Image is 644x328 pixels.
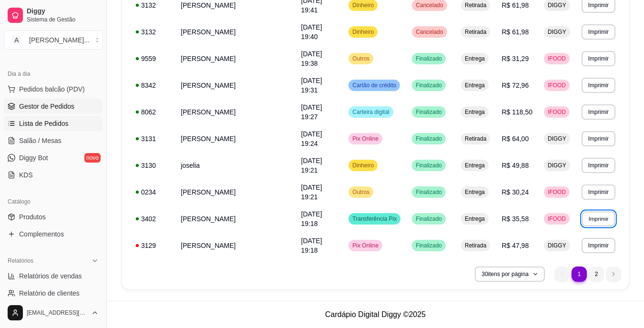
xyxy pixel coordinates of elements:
span: Carteira digital [350,108,391,116]
div: Dia a dia [4,66,102,82]
span: Entrega [463,162,487,169]
span: [DATE] 19:31 [301,77,322,94]
td: joselia [175,152,295,179]
span: Cancelado [414,28,445,36]
div: 3132 [135,27,169,37]
span: Complementos [19,229,64,239]
button: [EMAIL_ADDRESS][DOMAIN_NAME] [4,301,102,324]
span: R$ 118,50 [501,108,532,116]
a: Relatório de clientes [4,286,102,301]
a: Complementos [4,226,102,242]
td: [PERSON_NAME] [175,45,295,72]
span: Diggy Bot [19,153,48,163]
span: IFOOD [546,82,568,89]
span: Finalizado [414,108,444,116]
li: next page button [606,266,621,282]
td: [PERSON_NAME] [175,125,295,152]
span: Entrega [463,108,487,116]
span: Finalizado [414,82,444,89]
span: Finalizado [414,188,444,196]
span: IFOOD [546,215,568,223]
button: Imprimir [582,104,615,120]
div: 3130 [135,161,169,170]
button: Imprimir [582,24,615,40]
a: KDS [4,167,102,183]
span: Sistema de Gestão [27,16,99,23]
div: 3132 [135,0,169,10]
a: Lista de Pedidos [4,116,102,131]
button: Select a team [4,31,102,50]
a: Produtos [4,209,102,225]
span: Relatórios [8,257,33,265]
span: R$ 30,24 [501,188,529,196]
button: Imprimir [582,238,615,253]
button: Imprimir [582,51,615,66]
button: 30itens por página [475,266,545,282]
td: [PERSON_NAME] [175,205,295,232]
div: [PERSON_NAME] ... [29,35,90,45]
div: 0234 [135,187,169,197]
span: IFOOD [546,188,568,196]
a: Relatórios de vendas [4,268,102,284]
span: R$ 61,98 [501,1,529,9]
span: Transferência Pix [350,215,399,223]
span: Finalizado [414,242,444,249]
span: R$ 64,00 [501,135,529,143]
button: Imprimir [582,211,615,226]
span: [DATE] 19:21 [301,157,322,174]
span: Entrega [463,55,487,62]
button: Imprimir [582,184,615,200]
span: Pix Online [350,242,380,249]
div: 3129 [135,241,169,250]
span: R$ 35,58 [501,215,529,223]
span: Retirada [463,135,488,143]
li: pagination item 2 [589,266,604,282]
button: Imprimir [582,78,615,93]
span: IFOOD [546,108,568,116]
td: [PERSON_NAME] [175,72,295,99]
span: [DATE] 19:40 [301,23,322,41]
span: Entrega [463,215,487,223]
td: [PERSON_NAME] [175,232,295,259]
span: Relatórios de vendas [19,271,82,281]
span: Entrega [463,82,487,89]
span: Finalizado [414,162,444,169]
nav: pagination navigation [550,262,626,287]
span: Dinheiro [350,162,376,169]
button: Imprimir [582,158,615,173]
span: R$ 72,96 [501,82,529,89]
a: Salão / Mesas [4,133,102,148]
span: DIGGY [546,28,568,36]
footer: Cardápio Digital Diggy © 2025 [107,301,644,328]
span: Retirada [463,242,488,249]
span: [EMAIL_ADDRESS][DOMAIN_NAME] [27,309,87,317]
span: Outros [350,188,371,196]
span: Dinheiro [350,1,376,9]
span: Lista de Pedidos [19,119,69,128]
span: Gestor de Pedidos [19,102,74,111]
span: R$ 31,29 [501,55,529,62]
a: DiggySistema de Gestão [4,4,102,27]
div: 9559 [135,54,169,63]
span: A [12,35,21,45]
span: IFOOD [546,55,568,62]
span: Pedidos balcão (PDV) [19,84,85,94]
div: 8342 [135,81,169,90]
button: Imprimir [582,131,615,146]
a: Diggy Botnovo [4,150,102,165]
span: Cartão de crédito [350,82,398,89]
span: Cancelado [414,1,445,9]
span: Entrega [463,188,487,196]
div: 3402 [135,214,169,224]
li: pagination item 1 active [572,266,587,282]
span: [DATE] 19:21 [301,184,322,201]
span: Finalizado [414,135,444,143]
span: Dinheiro [350,28,376,36]
span: Diggy [27,7,99,16]
span: R$ 61,98 [501,28,529,36]
span: R$ 47,98 [501,242,529,249]
a: Gestor de Pedidos [4,99,102,114]
span: Finalizado [414,55,444,62]
span: [DATE] 19:27 [301,103,322,121]
span: R$ 49,88 [501,162,529,169]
